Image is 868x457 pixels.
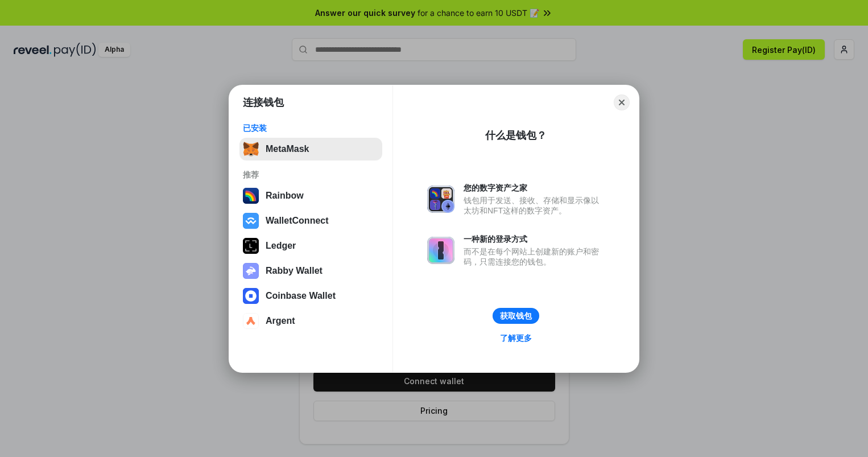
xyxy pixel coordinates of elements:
img: svg+xml,%3Csvg%20fill%3D%22none%22%20height%3D%2233%22%20viewBox%3D%220%200%2035%2033%22%20width%... [243,141,259,157]
h1: 连接钱包 [243,96,284,109]
div: 钱包用于发送、接收、存储和显示像以太坊和NFT这样的数字资产。 [464,195,605,216]
div: 一种新的登录方式 [464,234,605,244]
img: svg+xml,%3Csvg%20xmlns%3D%22http%3A%2F%2Fwww.w3.org%2F2000%2Fsvg%22%20fill%3D%22none%22%20viewBox... [427,186,454,213]
div: Rainbow [266,191,304,201]
img: svg+xml,%3Csvg%20width%3D%2228%22%20height%3D%2228%22%20viewBox%3D%220%200%2028%2028%22%20fill%3D... [243,288,259,304]
div: 推荐 [243,170,379,180]
div: Ledger [266,241,296,251]
button: 获取钱包 [493,308,539,324]
div: 什么是钱包？ [485,129,547,142]
img: svg+xml,%3Csvg%20width%3D%2228%22%20height%3D%2228%22%20viewBox%3D%220%200%2028%2028%22%20fill%3D... [243,213,259,229]
img: svg+xml,%3Csvg%20width%3D%2228%22%20height%3D%2228%22%20viewBox%3D%220%200%2028%2028%22%20fill%3D... [243,313,259,329]
button: Close [614,94,630,110]
div: 而不是在每个网站上创建新的账户和密码，只需连接您的钱包。 [464,246,605,267]
div: WalletConnect [266,216,329,226]
div: Coinbase Wallet [266,291,336,301]
div: 了解更多 [500,333,532,343]
img: svg+xml,%3Csvg%20xmlns%3D%22http%3A%2F%2Fwww.w3.org%2F2000%2Fsvg%22%20fill%3D%22none%22%20viewBox... [427,237,454,264]
button: Argent [239,310,382,332]
a: 了解更多 [493,331,539,345]
button: WalletConnect [239,209,382,232]
button: Coinbase Wallet [239,285,382,307]
div: MetaMask [266,144,309,154]
button: Ledger [239,234,382,257]
div: 您的数字资产之家 [464,183,605,193]
img: svg+xml,%3Csvg%20width%3D%22120%22%20height%3D%22120%22%20viewBox%3D%220%200%20120%20120%22%20fil... [243,188,259,204]
button: MetaMask [239,138,382,160]
button: Rainbow [239,184,382,207]
button: Rabby Wallet [239,260,382,282]
img: svg+xml,%3Csvg%20xmlns%3D%22http%3A%2F%2Fwww.w3.org%2F2000%2Fsvg%22%20width%3D%2228%22%20height%3... [243,238,259,254]
div: Rabby Wallet [266,266,323,276]
div: 获取钱包 [500,311,532,321]
div: Argent [266,316,295,326]
div: 已安装 [243,123,379,133]
img: svg+xml,%3Csvg%20xmlns%3D%22http%3A%2F%2Fwww.w3.org%2F2000%2Fsvg%22%20fill%3D%22none%22%20viewBox... [243,263,259,279]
